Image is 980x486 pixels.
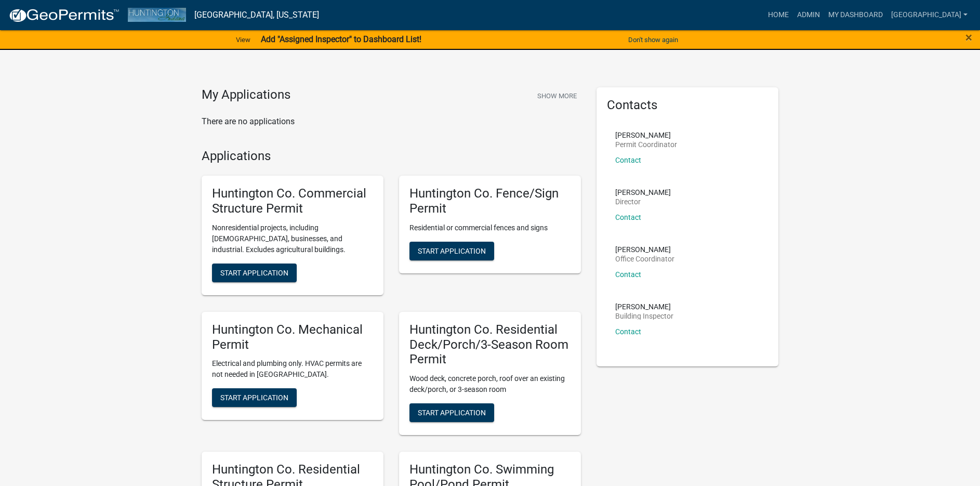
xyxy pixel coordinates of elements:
[607,98,768,113] h5: Contacts
[212,264,297,282] button: Start Application
[793,5,824,25] a: Admin
[615,255,674,262] p: Office Coordinator
[202,149,581,164] h4: Applications
[615,198,671,205] p: Director
[409,403,494,422] button: Start Application
[615,141,677,148] p: Permit Coordinator
[128,8,186,22] img: Huntington County, Indiana
[824,5,887,25] a: My Dashboard
[202,115,581,128] p: There are no applications
[409,322,571,367] h5: Huntington Co. Residential Deck/Porch/3-Season Room Permit
[212,358,373,380] p: Electrical and plumbing only. HVAC permits are not needed in [GEOGRAPHIC_DATA].
[615,303,673,310] p: [PERSON_NAME]
[409,186,571,216] h5: Huntington Co. Fence/Sign Permit
[615,156,641,164] a: Contact
[261,34,421,44] strong: Add "Assigned Inspector" to Dashboard List!
[409,222,571,233] p: Residential or commercial fences and signs
[615,312,673,320] p: Building Inspector
[965,30,972,45] span: ×
[202,87,290,103] h4: My Applications
[615,189,671,196] p: [PERSON_NAME]
[764,5,793,25] a: Home
[212,322,373,352] h5: Huntington Co. Mechanical Permit
[194,6,319,24] a: [GEOGRAPHIC_DATA], [US_STATE]
[220,393,288,402] span: Start Application
[615,132,677,139] p: [PERSON_NAME]
[212,222,373,255] p: Nonresidential projects, including [DEMOGRAPHIC_DATA], businesses, and industrial. Excludes agric...
[212,388,297,407] button: Start Application
[418,246,486,255] span: Start Application
[615,270,641,279] a: Contact
[220,268,288,277] span: Start Application
[533,87,581,104] button: Show More
[615,246,674,253] p: [PERSON_NAME]
[409,242,494,260] button: Start Application
[965,31,972,44] button: Close
[409,373,571,395] p: Wood deck, concrete porch, roof over an existing deck/porch, or 3-season room
[232,31,255,48] a: View
[624,31,682,48] button: Don't show again
[615,327,641,336] a: Contact
[887,5,972,25] a: [GEOGRAPHIC_DATA]
[615,213,641,221] a: Contact
[418,409,486,417] span: Start Application
[212,186,373,216] h5: Huntington Co. Commercial Structure Permit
